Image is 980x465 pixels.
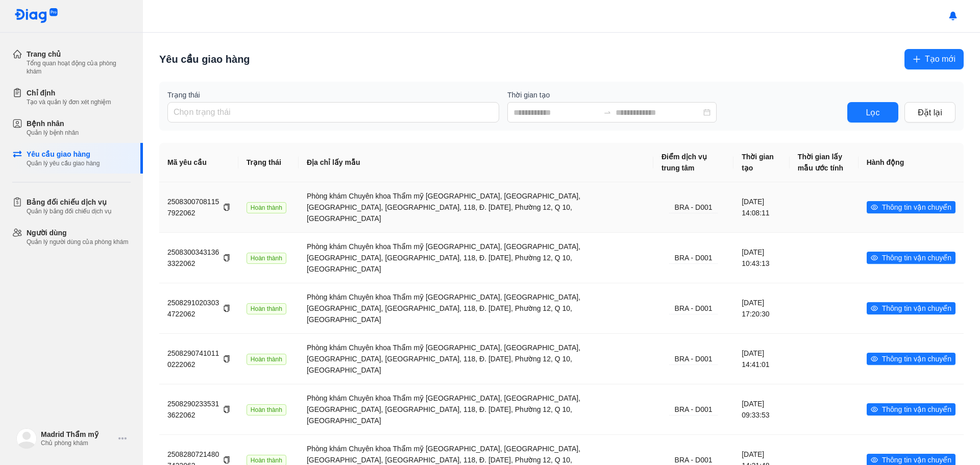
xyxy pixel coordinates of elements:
span: eye [871,305,878,312]
div: BRA - D001 [669,252,718,264]
td: [DATE] 09:33:53 [733,384,790,434]
td: [DATE] 14:08:11 [733,182,790,232]
button: eyeThông tin vận chuyển [867,353,955,365]
div: Phòng khám Chuyên khoa Thẩm mỹ [GEOGRAPHIC_DATA], [GEOGRAPHIC_DATA], [GEOGRAPHIC_DATA], [GEOGRAPH... [307,342,645,376]
button: eyeThông tin vận chuyển [867,201,955,213]
div: 25083003431363322062 [167,247,230,269]
label: Thời gian tạo [507,90,839,100]
div: Phòng khám Chuyên khoa Thẩm mỹ [GEOGRAPHIC_DATA], [GEOGRAPHIC_DATA], [GEOGRAPHIC_DATA], [GEOGRAPH... [307,190,645,224]
div: Quản lý bệnh nhân [27,129,79,137]
th: Địa chỉ lấy mẫu [299,143,653,182]
span: Thông tin vận chuyển [882,252,951,263]
label: Trạng thái [167,90,499,100]
div: Tạo và quản lý đơn xét nghiệm [27,98,111,106]
span: copy [223,406,230,413]
span: plus [913,55,921,63]
span: eye [871,355,878,362]
button: eyeThông tin vận chuyển [867,403,955,415]
button: eyeThông tin vận chuyển [867,302,955,314]
div: Yêu cầu giao hàng [159,52,250,66]
div: BRA - D001 [669,303,718,314]
span: copy [223,355,230,362]
button: Đặt lại [904,102,955,123]
th: Thời gian lấy mẫu ước tính [790,143,859,182]
th: Thời gian tạo [733,143,790,182]
span: Thông tin vận chuyển [882,404,951,415]
div: Phòng khám Chuyên khoa Thẩm mỹ [GEOGRAPHIC_DATA], [GEOGRAPHIC_DATA], [GEOGRAPHIC_DATA], [GEOGRAPH... [307,291,645,325]
span: Đặt lại [918,106,942,119]
div: Quản lý bảng đối chiếu dịch vụ [27,207,112,215]
div: BRA - D001 [669,202,718,213]
div: BRA - D001 [669,404,718,415]
div: Yêu cầu giao hàng [27,149,100,159]
button: eyeThông tin vận chuyển [867,252,955,264]
span: copy [223,204,230,211]
span: eye [871,204,878,211]
div: Tổng quan hoạt động của phòng khám [27,59,131,76]
div: Chủ phòng khám [41,439,114,447]
span: copy [223,456,230,463]
div: Người dùng [27,228,128,238]
td: [DATE] 14:41:01 [733,333,790,384]
td: [DATE] 17:20:30 [733,283,790,333]
th: Mã yêu cầu [159,143,238,182]
span: swap-right [603,108,611,116]
th: Điểm dịch vụ trung tâm [653,143,733,182]
img: logo [14,8,58,24]
span: Thông tin vận chuyển [882,353,951,364]
div: Madrid Thẩm mỹ [41,430,114,439]
span: copy [223,305,230,312]
img: logo [16,428,37,449]
span: Hoàn thành [247,303,286,314]
span: Hoàn thành [247,404,286,415]
div: Phòng khám Chuyên khoa Thẩm mỹ [GEOGRAPHIC_DATA], [GEOGRAPHIC_DATA], [GEOGRAPHIC_DATA], [GEOGRAPH... [307,241,645,275]
span: to [603,108,611,116]
span: Hoàn thành [247,253,286,264]
th: Hành động [859,143,964,182]
div: 25082902335313622062 [167,398,230,421]
div: Trang chủ [27,49,131,59]
span: eye [871,254,878,261]
th: Trạng thái [238,143,299,182]
td: [DATE] 10:43:13 [733,232,790,283]
div: 25082907410110222062 [167,348,230,370]
div: 25082910203034722062 [167,297,230,320]
div: Chỉ định [27,88,111,98]
span: Hoàn thành [247,202,286,213]
span: eye [871,456,878,463]
button: Lọc [847,102,898,123]
span: Hoàn thành [247,354,286,365]
div: Quản lý yêu cầu giao hàng [27,159,100,167]
span: Thông tin vận chuyển [882,202,951,213]
div: Bảng đối chiếu dịch vụ [27,197,112,207]
div: Phòng khám Chuyên khoa Thẩm mỹ [GEOGRAPHIC_DATA], [GEOGRAPHIC_DATA], [GEOGRAPHIC_DATA], [GEOGRAPH... [307,393,645,426]
div: BRA - D001 [669,353,718,365]
button: plusTạo mới [904,49,964,69]
span: copy [223,254,230,261]
div: 25083007081157922062 [167,196,230,218]
span: Lọc [866,106,880,119]
div: Quản lý người dùng của phòng khám [27,238,128,246]
div: Bệnh nhân [27,118,79,129]
span: Thông tin vận chuyển [882,303,951,314]
span: Tạo mới [925,53,955,65]
span: eye [871,406,878,413]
